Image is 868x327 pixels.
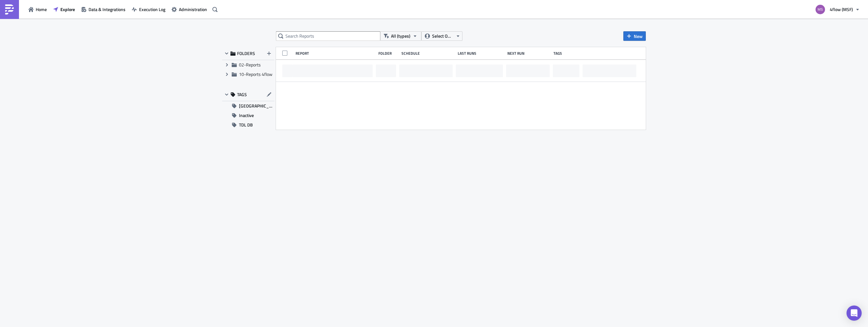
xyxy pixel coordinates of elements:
[78,4,129,14] button: Data & Integrations
[168,4,210,14] button: Administration
[139,6,165,13] span: Execution Log
[634,33,643,40] span: New
[812,3,863,16] button: 4flow (MSF)
[380,31,421,41] button: All (types)
[36,6,47,13] span: Home
[432,33,453,40] span: Select Owner
[239,61,261,68] span: 02-Reports
[296,51,375,56] div: Report
[179,6,207,13] span: Administration
[129,4,168,14] button: Execution Log
[378,51,398,56] div: Folder
[50,4,78,14] button: Explore
[222,111,274,120] button: Inactive
[401,51,455,56] div: Schedule
[237,92,247,97] span: TAGS
[60,6,75,13] span: Explore
[391,33,410,40] span: All (types)
[239,71,272,77] span: 10-Reports 4flow
[239,120,253,130] span: TDL DB
[25,4,50,14] button: Home
[239,101,274,111] span: [GEOGRAPHIC_DATA]
[4,4,15,15] img: PushMetrics
[276,31,380,41] input: Search Reports
[239,111,254,120] span: Inactive
[507,51,551,56] div: Next Run
[830,6,853,13] span: 4flow (MSF)
[237,51,255,56] span: FOLDERS
[623,31,646,41] button: New
[222,120,274,130] button: TDL DB
[458,51,504,56] div: Last Runs
[815,4,826,15] img: Avatar
[847,305,862,321] div: Open Intercom Messenger
[421,31,462,41] button: Select Owner
[89,6,125,13] span: Data & Integrations
[222,101,274,111] button: [GEOGRAPHIC_DATA]
[553,51,580,56] div: Tags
